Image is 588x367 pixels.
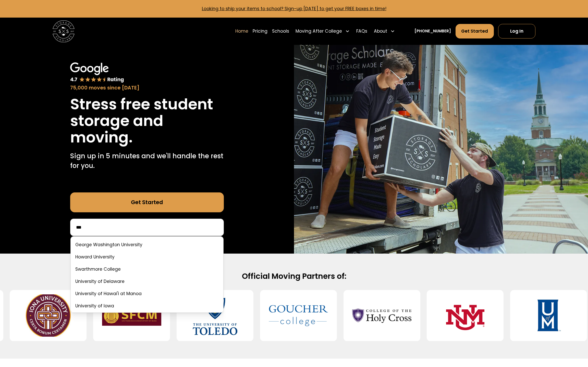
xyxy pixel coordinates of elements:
a: Get Started [70,192,224,212]
div: Moving After College [296,28,342,35]
img: Storage Scholars main logo [53,20,75,42]
a: FAQs [356,23,367,39]
img: San Francisco Conservatory of Music [102,294,161,337]
img: University of New Mexico [436,294,495,337]
div: Moving After College [293,23,352,39]
div: 75,000 moves since [DATE] [70,84,224,91]
div: About [372,23,397,39]
img: University of Memphis [519,294,578,337]
img: Storage Scholars makes moving and storage easy. [294,45,588,254]
h1: Stress free student storage and moving. [70,96,224,146]
h2: Official Moving Partners of: [118,271,470,281]
img: Google 4.7 star rating [70,62,124,83]
img: University of Toledo [185,294,244,337]
a: Get Started [456,24,494,39]
img: Goucher College [269,294,328,337]
div: About [374,28,387,35]
a: Schools [272,23,289,39]
a: Pricing [253,23,267,39]
a: Home [235,23,248,39]
img: College of the Holy Cross [352,294,411,337]
a: [PHONE_NUMBER] [414,28,451,34]
img: Iona University [19,294,78,337]
a: Log In [498,24,535,39]
a: Looking to ship your items to school? Sign-up [DATE] to get your FREE boxes in time! [202,6,386,12]
p: Sign up in 5 minutes and we'll handle the rest for you. [70,151,224,171]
